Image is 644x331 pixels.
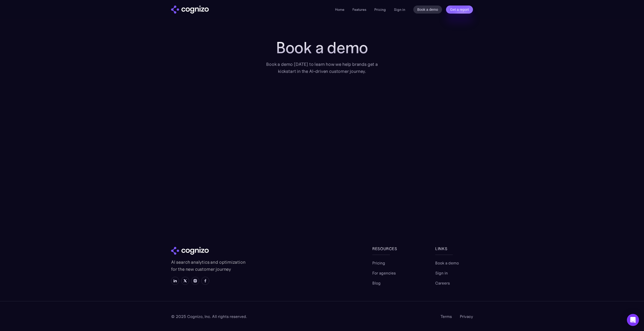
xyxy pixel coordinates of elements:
a: Features [352,7,366,12]
a: Careers [435,280,450,286]
img: X icon [183,279,187,283]
a: Blog [372,280,381,286]
a: Book a demo [413,6,442,14]
a: home [171,6,209,14]
img: cognizo logo [171,247,209,255]
img: LinkedIn icon [173,279,177,283]
a: Home [335,7,344,12]
a: Privacy [460,313,473,319]
a: Pricing [372,260,385,266]
a: Sign in [435,270,448,276]
h1: Book a demo [259,39,385,57]
a: Pricing [374,7,386,12]
div: Resources [372,246,410,252]
p: AI search analytics and optimization for the new customer journey [171,259,247,273]
a: Terms [440,313,452,319]
div: Book a demo [DATE] to learn how we help brands get a kickstart in the AI-driven customer journey. [259,61,385,75]
div: Open Intercom Messenger [627,314,639,326]
a: Get a report [446,6,473,14]
div: links [435,246,473,252]
a: Sign in [394,7,405,13]
div: © 2025 Cognizo, Inc. All rights reserved. [171,313,247,319]
a: For agencies [372,270,396,276]
img: cognizo logo [171,6,209,14]
a: Book a demo [435,260,459,266]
